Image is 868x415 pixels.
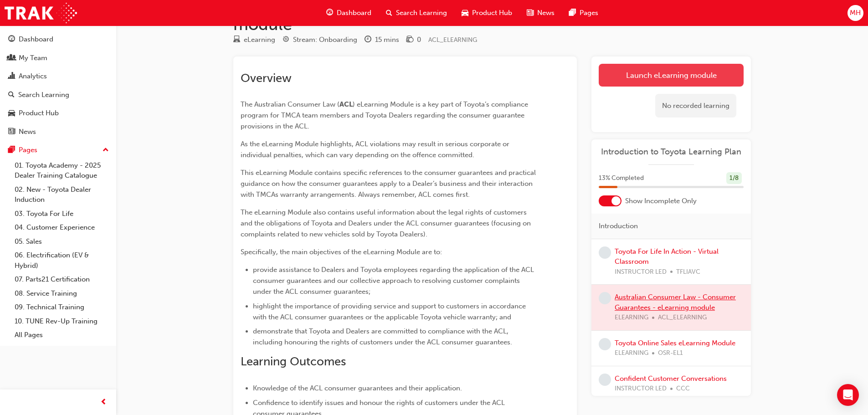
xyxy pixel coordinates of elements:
span: news-icon [8,128,15,136]
a: All Pages [11,328,113,342]
span: ELEARNING [615,348,648,359]
span: pages-icon [569,7,576,19]
span: demonstrate that Toyota and Dealers are committed to compliance with the ACL, including honouring... [253,327,512,346]
span: Specifically, the main objectives of the eLearning Module are to: [241,248,442,256]
span: Dashboard [337,8,371,18]
div: Pages [19,145,37,155]
a: 07. Parts21 Certification [11,272,113,287]
div: Type [233,34,275,46]
a: My Team [4,50,113,67]
a: news-iconNews [519,4,562,22]
div: Open Intercom Messenger [837,384,859,406]
span: TFLIAVC [676,267,700,277]
span: car-icon [8,109,15,118]
span: MH [850,8,861,18]
span: provide assistance to Dealers and Toyota employees regarding the application of the ACL consumer ... [253,266,536,296]
span: Show Incomplete Only [625,196,697,206]
a: 05. Sales [11,235,113,249]
a: Launch eLearning module [599,64,744,87]
span: OSR-EL1 [658,348,683,359]
div: Product Hub [19,108,59,118]
div: 15 mins [375,35,399,45]
button: Pages [4,142,113,159]
span: pages-icon [8,146,15,154]
span: As the eLearning Module highlights, ACL violations may result in serious corporate or individual ... [241,140,511,159]
span: learningRecordVerb_NONE-icon [599,374,611,386]
span: learningRecordVerb_NONE-icon [599,246,611,259]
span: 13 % Completed [599,173,644,184]
span: clock-icon [365,36,371,44]
a: car-iconProduct Hub [454,4,519,22]
div: 1 / 8 [726,172,742,184]
span: The eLearning Module also contains useful information about the legal rights of customers and the... [241,208,533,238]
span: target-icon [282,36,289,44]
span: news-icon [527,7,534,19]
a: 03. Toyota For Life [11,207,113,221]
span: chart-icon [8,72,15,81]
span: Introduction [599,221,638,231]
span: search-icon [386,7,392,19]
a: Analytics [4,68,113,85]
div: Stream [282,34,357,46]
span: Overview [241,71,292,85]
span: ACL [339,100,353,108]
span: INSTRUCTOR LED [615,384,667,394]
a: 01. Toyota Academy - 2025 Dealer Training Catalogue [11,159,113,183]
span: Search Learning [396,8,447,18]
a: News [4,123,113,140]
a: Search Learning [4,87,113,103]
a: Toyota Online Sales eLearning Module [615,339,735,347]
span: learningRecordVerb_NONE-icon [599,338,611,350]
a: Dashboard [4,31,113,48]
span: News [537,8,555,18]
a: Confident Customer Conversations [615,374,727,383]
span: up-icon [103,144,109,156]
span: Introduction to Toyota Learning Plan [599,147,744,157]
a: 02. New - Toyota Dealer Induction [11,183,113,207]
span: highlight the importance of providing service and support to customers in accordance with the ACL... [253,302,528,321]
span: money-icon [406,36,413,44]
a: 06. Electrification (EV & Hybrid) [11,248,113,272]
span: Learning resource code [428,36,477,44]
a: Toyota For Life In Action - Virtual Classroom [615,247,719,266]
span: learningResourceType_ELEARNING-icon [233,36,240,44]
a: Product Hub [4,105,113,122]
span: guage-icon [326,7,333,19]
a: guage-iconDashboard [319,4,379,22]
span: Learning Outcomes [241,354,346,369]
span: people-icon [8,54,15,62]
span: Pages [580,8,598,18]
button: MH [847,5,863,21]
div: Analytics [19,71,47,82]
a: search-iconSearch Learning [379,4,454,22]
span: Product Hub [472,8,512,18]
span: The Australian Consumer Law ( [241,100,339,108]
a: 08. Service Training [11,287,113,301]
div: eLearning [244,35,275,45]
div: Duration [365,34,399,46]
a: 09. Technical Training [11,300,113,314]
a: pages-iconPages [562,4,606,22]
div: News [19,127,36,137]
span: prev-icon [100,397,107,408]
button: DashboardMy TeamAnalyticsSearch LearningProduct HubNews [4,29,113,142]
div: Price [406,34,421,46]
span: INSTRUCTOR LED [615,267,667,277]
div: 0 [417,35,421,45]
span: Knowledge of the ACL consumer guarantees and their application. [253,384,462,392]
span: guage-icon [8,36,15,44]
a: 04. Customer Experience [11,220,113,235]
div: No recorded learning [655,94,736,118]
span: ) eLearning Module is a key part of Toyota’s compliance program for TMCA team members and Toyota ... [241,100,530,130]
span: car-icon [462,7,468,19]
div: My Team [19,53,47,63]
span: CCC [676,384,690,394]
div: Stream: Onboarding [293,35,357,45]
div: Search Learning [18,90,69,100]
span: learningRecordVerb_NONE-icon [599,292,611,304]
img: Trak [5,3,77,23]
a: 10. TUNE Rev-Up Training [11,314,113,328]
span: search-icon [8,91,15,99]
